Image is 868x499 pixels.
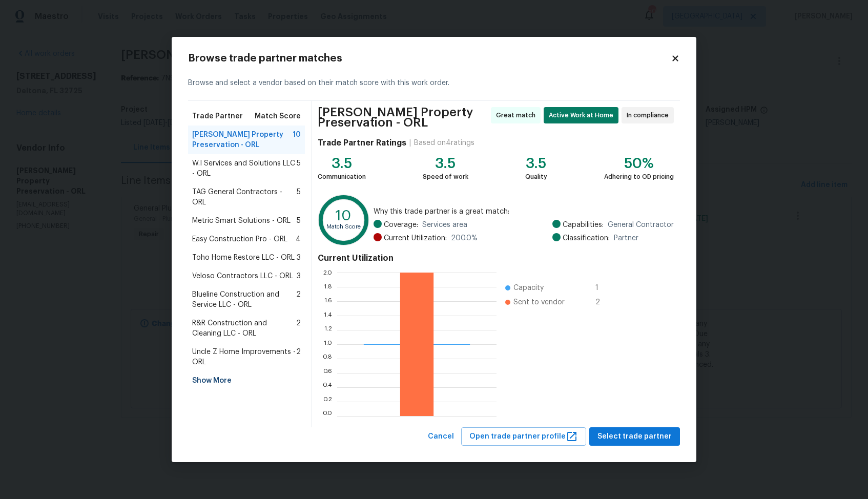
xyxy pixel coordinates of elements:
h2: Browse trade partner matches [188,53,671,64]
span: Classification: [563,233,610,243]
div: Speed of work [423,172,468,182]
button: Select trade partner [589,427,680,446]
text: 0.6 [323,369,332,376]
button: Open trade partner profile [461,427,586,446]
span: Veloso Contractors LLC - ORL [192,271,293,281]
span: Sent to vendor [513,297,565,307]
span: Capabilities: [563,220,604,230]
text: 2.0 [323,269,332,275]
span: Toho Home Restore LLC - ORL [192,253,295,263]
span: Capacity [513,283,544,293]
text: 10 [336,208,352,222]
span: 3 [297,271,301,281]
span: 3 [297,253,301,263]
h4: Trade Partner Ratings [318,138,406,148]
span: 5 [297,216,301,226]
text: 1.4 [324,312,332,318]
span: 2 [296,289,301,310]
span: Great match [496,110,540,120]
div: Quality [525,172,547,182]
text: Match Score [326,224,361,230]
span: Blueline Construction and Service LLC - ORL [192,289,296,310]
span: Select trade partner [597,430,672,443]
text: 1.0 [324,341,332,347]
span: In compliance [627,110,673,120]
text: 1.8 [324,283,332,289]
div: 50% [604,158,674,169]
span: 5 [297,187,301,207]
div: 3.5 [318,158,366,169]
span: 5 [297,158,301,179]
span: Active Work at Home [549,110,617,120]
span: Coverage: [384,220,418,230]
span: W.I Services and Solutions LLC - ORL [192,158,297,179]
span: 1 [595,283,612,293]
h4: Current Utilization [318,253,674,263]
span: 2 [296,347,301,367]
div: Communication [318,172,366,182]
span: Metric Smart Solutions - ORL [192,216,291,226]
span: Open trade partner profile [469,430,578,443]
div: Adhering to OD pricing [604,172,674,182]
span: 2 [595,297,612,307]
span: Services area [422,220,467,230]
span: Easy Construction Pro - ORL [192,234,287,244]
button: Cancel [424,427,458,446]
div: Show More [188,371,305,390]
span: Uncle Z Home Improvements - ORL [192,347,296,367]
span: TAG General Contractors - ORL [192,187,297,207]
div: Based on 4 ratings [414,138,474,148]
span: [PERSON_NAME] Property Preservation - ORL [192,130,293,150]
div: 3.5 [423,158,468,169]
text: 1.6 [324,298,332,304]
span: Current Utilization: [384,233,447,243]
span: General Contractor [608,220,674,230]
text: 0.2 [323,398,332,404]
span: Trade Partner [192,111,243,121]
span: Why this trade partner is a great match: [374,206,674,217]
div: | [406,138,414,148]
span: Cancel [428,430,454,443]
span: Match Score [255,111,301,121]
span: R&R Construction and Cleaning LLC - ORL [192,318,296,339]
text: 0.4 [322,384,332,390]
div: Browse and select a vendor based on their match score with this work order. [188,66,680,101]
text: 1.2 [324,326,332,332]
span: 10 [293,130,301,150]
span: Partner [614,233,638,243]
text: 0.0 [322,412,332,419]
span: 2 [296,318,301,339]
span: [PERSON_NAME] Property Preservation - ORL [318,107,488,128]
span: 200.0 % [451,233,478,243]
span: 4 [296,234,301,244]
text: 0.8 [322,355,332,361]
div: 3.5 [525,158,547,169]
